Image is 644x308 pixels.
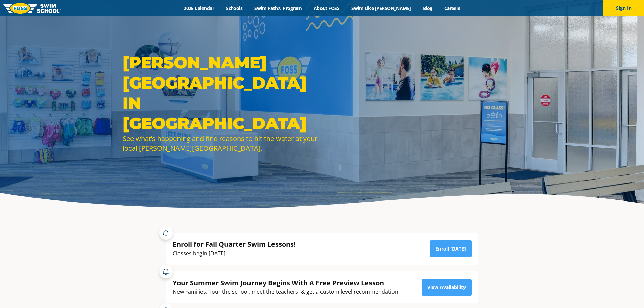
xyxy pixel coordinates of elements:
[345,5,417,11] a: Swim Like [PERSON_NAME]
[123,52,319,134] h1: [PERSON_NAME][GEOGRAPHIC_DATA] in [GEOGRAPHIC_DATA]
[173,249,296,258] div: Classes begin [DATE]
[308,5,345,11] a: About FOSS
[248,5,308,11] a: Swim Path® Program
[430,240,472,257] a: Enroll [DATE]
[422,279,472,296] a: View Availability
[220,5,248,11] a: Schools
[3,3,61,14] img: FOSS Swim School Logo
[173,240,296,249] div: Enroll for Fall Quarter Swim Lessons!
[438,5,466,11] a: Careers
[417,5,438,11] a: Blog
[173,278,400,287] div: Your Summer Swim Journey Begins With A Free Preview Lesson
[123,134,319,153] div: See what’s happening and find reasons to hit the water at your local [PERSON_NAME][GEOGRAPHIC_DATA].
[178,5,220,11] a: 2025 Calendar
[173,287,400,297] div: New Families: Tour the school, meet the teachers, & get a custom level recommendation!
